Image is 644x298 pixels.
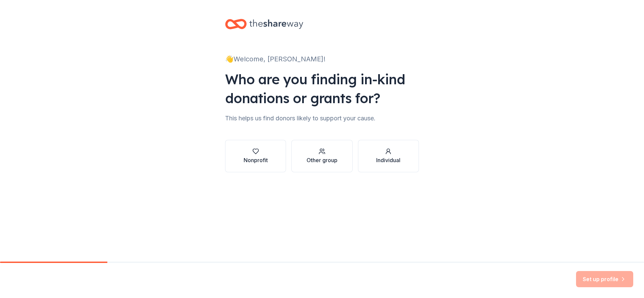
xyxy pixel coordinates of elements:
button: Individual [358,140,419,172]
div: This helps us find donors likely to support your cause. [225,113,419,124]
div: Individual [376,156,400,164]
div: Who are you finding in-kind donations or grants for? [225,70,419,108]
div: Other group [307,156,337,164]
button: Other group [291,140,352,172]
div: Nonprofit [244,156,268,164]
button: Nonprofit [225,140,286,172]
div: 👋 Welcome, [PERSON_NAME]! [225,54,419,64]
